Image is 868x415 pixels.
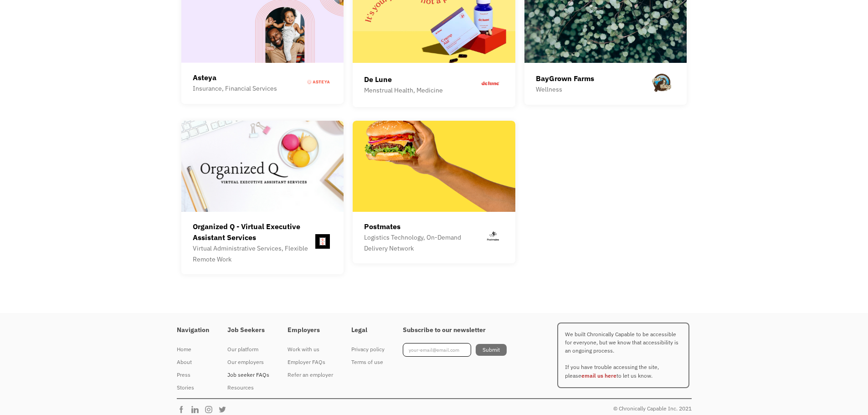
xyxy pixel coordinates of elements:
[193,72,277,83] div: Asteya
[227,357,269,368] div: Our employers
[193,243,313,265] div: Virtual Administrative Services, Flexible Remote Work
[177,326,209,334] h4: Navigation
[536,84,594,95] div: Wellness
[177,344,209,355] div: Home
[288,357,333,368] div: Employer FAQs
[351,357,385,368] div: Terms of use
[403,343,471,357] input: your-email@email.com
[288,343,333,356] a: Work with us
[288,369,333,380] div: Refer an employer
[353,121,515,263] a: PostmatesLogistics Technology, On-Demand Delivery Network
[581,372,616,379] a: email us here
[227,326,269,334] h4: Job Seekers
[227,369,269,381] a: Job seeker FAQs
[177,369,209,381] a: Press
[177,381,209,394] a: Stories
[364,74,443,85] div: De Lune
[177,382,209,393] div: Stories
[364,85,443,96] div: Menstrual Health, Medicine
[403,326,507,334] h4: Subscribe to our newsletter
[364,221,482,232] div: Postmates
[227,344,269,355] div: Our platform
[227,381,269,394] a: Resources
[227,356,269,369] a: Our employers
[288,326,333,334] h4: Employers
[227,382,269,393] div: Resources
[613,403,692,414] div: © Chronically Capable Inc. 2021
[218,405,231,414] img: Chronically Capable Twitter Page
[557,323,689,388] p: We built Chronically Capable to be accessible for everyone, but we know that accessibility is an ...
[364,232,482,254] div: Logistics Technology, On-Demand Delivery Network
[181,121,344,274] a: Organized Q - Virtual Executive Assistant ServicesVirtual Administrative Services, Flexible Remot...
[190,405,204,414] img: Chronically Capable Linkedin Page
[227,343,269,356] a: Our platform
[351,344,385,355] div: Privacy policy
[351,343,385,356] a: Privacy policy
[193,221,313,243] div: Organized Q - Virtual Executive Assistant Services
[403,343,507,357] form: Footer Newsletter
[177,357,209,368] div: About
[177,369,209,380] div: Press
[351,326,385,334] h4: Legal
[476,344,507,356] input: Submit
[536,73,594,84] div: BayGrown Farms
[204,405,218,414] img: Chronically Capable Instagram Page
[177,343,209,356] a: Home
[227,369,269,380] div: Job seeker FAQs
[288,356,333,369] a: Employer FAQs
[193,83,277,94] div: Insurance, Financial Services
[288,344,333,355] div: Work with us
[177,405,190,414] img: Chronically Capable Facebook Page
[288,369,333,381] a: Refer an employer
[177,356,209,369] a: About
[351,356,385,369] a: Terms of use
